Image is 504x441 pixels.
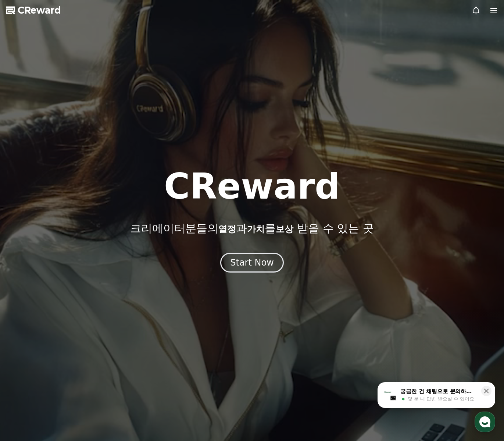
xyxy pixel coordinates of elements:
span: 열정 [218,224,236,234]
a: CReward [6,4,61,16]
button: Start Now [220,253,284,273]
span: 보상 [276,224,293,234]
p: 크리에이터분들의 과 를 받을 수 있는 곳 [130,222,373,235]
span: 가치 [247,224,265,234]
span: CReward [18,4,61,16]
h1: CReward [164,169,340,204]
div: Start Now [230,257,274,268]
a: Start Now [220,260,284,267]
